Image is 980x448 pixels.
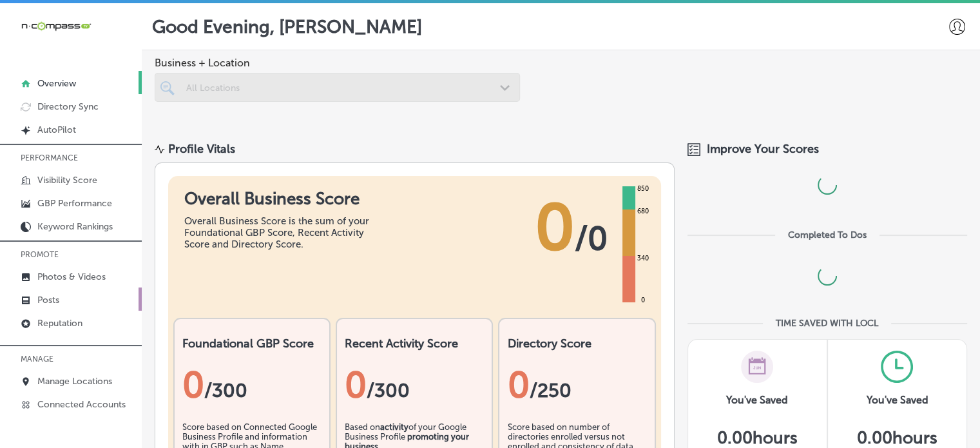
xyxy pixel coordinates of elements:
h3: You've Saved [726,394,788,406]
span: 0 [535,189,575,266]
p: Directory Sync [37,101,99,112]
p: GBP Performance [37,198,112,209]
h2: Directory Score [507,336,646,351]
div: Overall Business Score is the sum of your Foundational GBP Score, Recent Activity Score and Direc... [184,215,378,250]
p: Reputation [37,318,82,329]
h5: 0.00 hours [857,428,937,448]
div: 0 [507,364,646,406]
p: Connected Accounts [37,399,126,410]
p: Photos & Videos [37,271,106,282]
div: TIME SAVED WITH LOCL [776,318,878,329]
div: 0 [345,364,484,406]
div: 340 [635,253,651,264]
span: Improve Your Scores [707,142,819,156]
div: Completed To Dos [788,229,867,240]
p: Posts [37,295,59,306]
img: 660ab0bf-5cc7-4cb8-ba1c-48b5ae0f18e60NCTV_CLogo_TV_Black_-500x88.png [21,20,91,32]
span: Business + Location [155,57,520,69]
span: / 0 [575,219,608,258]
span: /300 [367,379,410,402]
div: Profile Vitals [168,142,235,156]
h1: Overall Business Score [184,189,378,209]
div: 0 [639,295,648,306]
p: Keyword Rankings [37,221,113,232]
p: AutoPilot [37,124,76,135]
p: Visibility Score [37,175,97,186]
p: Good Evening, [PERSON_NAME] [152,16,422,37]
div: 680 [635,206,651,217]
p: Overview [37,78,76,89]
b: activity [380,422,408,432]
h3: You've Saved [866,394,928,406]
h2: Recent Activity Score [345,336,484,351]
p: Manage Locations [37,376,112,387]
div: 850 [635,184,651,194]
div: 0 [182,364,322,406]
h5: 0.00 hours [717,428,798,448]
h2: Foundational GBP Score [182,336,322,351]
span: /250 [529,379,571,402]
span: / 300 [204,379,247,402]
